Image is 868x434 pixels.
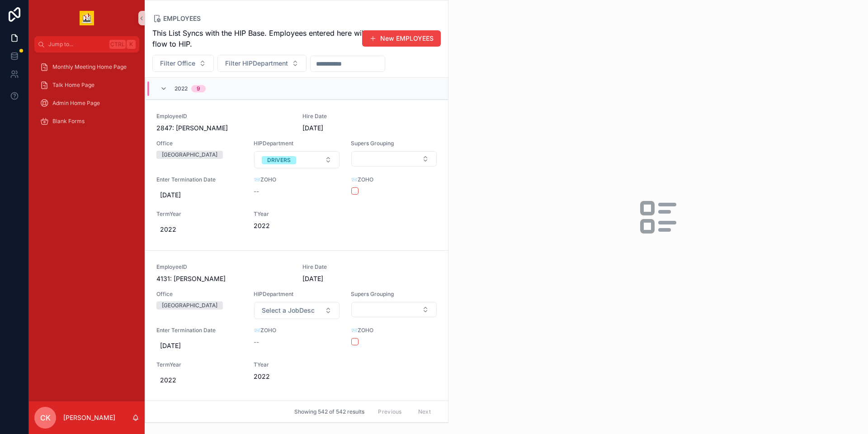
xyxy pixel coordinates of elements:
span: TermYear [156,210,243,218]
div: scrollable content [29,52,145,141]
span: 2022 [254,372,340,381]
span: EmployeeID [156,263,292,271]
a: EmployeeID4131: [PERSON_NAME]Hire Date[DATE]Office[GEOGRAPHIC_DATA]HIPDepartmentSelect ButtonSupe... [146,250,448,401]
span: TYear [254,210,340,218]
a: Blank Forms [34,113,139,129]
div: [GEOGRAPHIC_DATA] [162,301,217,310]
button: New EMPLOYEES [362,30,441,47]
span: Ctrl [109,40,126,49]
span: -- [254,338,259,347]
span: 2022 [254,221,340,230]
button: Jump to...CtrlK [34,36,139,52]
span: 2022 [160,376,239,385]
a: Admin Home Page [34,95,139,111]
span: 2022 [160,225,239,234]
button: Select Button [351,302,437,317]
span: -- [254,187,259,196]
span: TYear [254,361,340,368]
span: 📨ZOHO [254,176,340,183]
span: Blank Forms [52,118,85,125]
span: Filter Office [160,59,195,68]
span: Filter HIPDepartment [225,59,288,68]
p: [PERSON_NAME] [63,413,115,422]
span: Admin Home Page [52,100,100,107]
span: 📨ZOHO [254,327,340,334]
span: HIPDepartment [254,140,340,147]
span: 4131: [PERSON_NAME] [156,274,292,283]
span: Hire Date [302,263,389,271]
span: HIPDepartment [254,291,340,298]
span: [DATE] [302,274,389,283]
span: Hire Date [302,113,389,120]
span: 📨ZOHO [351,327,437,334]
span: Supers Grouping [351,291,437,298]
span: Select a JobDesc [262,306,315,315]
button: Select Button [351,151,437,167]
a: EMPLOYEES [152,14,201,23]
button: Select Button [152,55,214,72]
div: DRIVERS [267,156,291,164]
span: Enter Termination Date [156,176,243,183]
span: 📨ZOHO [351,176,437,183]
span: CK [40,412,51,423]
a: Monthly Meeting Home Page [34,59,139,75]
span: Jump to... [48,41,106,48]
span: Office [156,291,243,298]
span: [DATE] [302,124,389,133]
span: EmployeeID [156,113,292,120]
span: TermYear [156,361,243,368]
span: EMPLOYEES [163,14,201,23]
span: Talk Home Page [52,81,94,89]
a: Talk Home Page [34,77,139,93]
div: 9 [197,85,200,92]
span: 2847: [PERSON_NAME] [156,124,292,133]
div: [GEOGRAPHIC_DATA] [162,151,217,159]
span: [DATE] [160,341,239,350]
span: This List Syncs with the HIP Base. Employees entered here will flow to HIP. [152,28,367,49]
button: Select Button [254,302,340,319]
span: 2022 [175,85,188,92]
span: Monthly Meeting Home Page [52,63,127,71]
span: Supers Grouping [351,140,437,147]
span: [DATE] [160,191,239,200]
img: App logo [80,11,94,25]
span: Showing 542 of 542 results [294,408,364,415]
a: EmployeeID2847: [PERSON_NAME]Hire Date[DATE]Office[GEOGRAPHIC_DATA]HIPDepartmentSelect ButtonSupe... [146,100,448,250]
button: Select Button [254,151,340,168]
span: Enter Termination Date [156,327,243,334]
span: Office [156,140,243,147]
button: Select Button [217,55,307,72]
span: K [127,41,135,48]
